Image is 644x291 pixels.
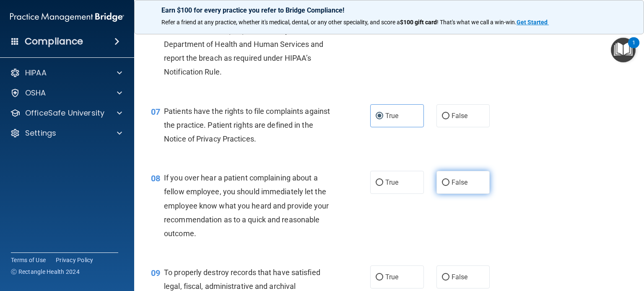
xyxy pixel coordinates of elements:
span: Patients have the rights to file complaints against the practice. Patient rights are defined in t... [164,107,330,143]
span: ! That's what we call a win-win. [437,19,517,26]
button: Open Resource Center, 1 new notification [611,38,636,62]
strong: Get Started [517,19,548,26]
strong: $100 gift card [400,19,437,26]
p: OfficeSafe University [25,108,104,118]
p: HIPAA [25,68,47,78]
span: 08 [151,173,160,183]
p: OSHA [25,88,46,98]
a: OSHA [10,88,122,98]
h4: Compliance [25,36,83,47]
input: False [442,180,449,186]
span: True [385,273,398,281]
span: Refer a friend at any practice, whether it's medical, dental, or any other speciality, and score a [161,19,400,26]
a: Privacy Policy [56,256,93,264]
span: False [452,178,468,186]
span: True [385,112,398,120]
a: HIPAA [10,68,122,78]
span: False [452,112,468,120]
span: If you over hear a patient complaining about a fellow employee, you should immediately let the em... [164,173,329,238]
div: 1 [632,43,635,54]
a: OfficeSafe University [10,108,122,118]
span: False [452,273,468,281]
a: Get Started [517,19,549,26]
span: True [385,178,398,186]
input: True [376,180,383,186]
input: False [442,113,449,119]
span: Ⓒ Rectangle Health 2024 [11,268,80,276]
input: False [442,274,449,281]
input: True [376,274,383,281]
img: PMB logo [10,9,124,26]
a: Settings [10,128,122,138]
span: 07 [151,107,160,117]
input: True [376,113,383,119]
a: Terms of Use [11,256,46,264]
p: Settings [25,128,56,138]
span: 09 [151,268,160,278]
p: Earn $100 for every practice you refer to Bridge Compliance! [161,6,617,14]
